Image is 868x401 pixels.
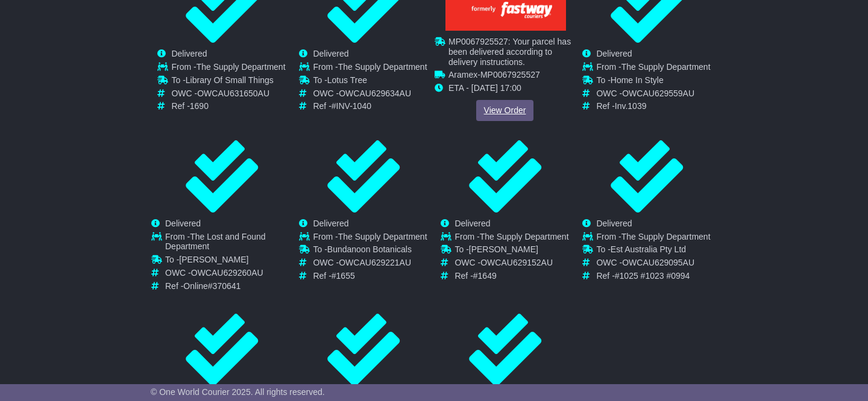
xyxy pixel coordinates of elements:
[615,271,690,281] span: #1025 #1023 #0994
[448,37,571,67] span: MP0067925527: Your parcel has been delivered according to delivery instructions.
[339,89,411,98] span: OWCAU629634AU
[179,255,248,264] span: [PERSON_NAME]
[338,232,427,241] span: The Supply Department
[621,62,711,72] span: The Supply Department
[596,62,710,75] td: From -
[480,232,569,241] span: The Supply Department
[313,62,427,75] td: From -
[165,255,292,268] td: To -
[448,83,521,93] span: ETA - [DATE] 17:00
[473,271,497,281] span: #1649
[596,258,710,271] td: OWC -
[191,268,263,278] span: OWCAU629260AU
[596,49,632,58] span: Delivered
[469,244,538,254] span: [PERSON_NAME]
[165,268,292,281] td: OWC -
[622,89,694,98] span: OWCAU629559AU
[448,70,477,80] span: Aramex
[165,281,292,291] td: Ref -
[313,101,427,111] td: Ref -
[313,219,348,228] span: Delivered
[454,271,568,281] td: Ref -
[596,89,710,102] td: OWC -
[611,75,664,85] span: Home In Style
[171,75,285,89] td: To -
[327,75,367,85] span: Lotus Tree
[171,49,207,58] span: Delivered
[338,62,427,72] span: The Supply Department
[596,101,710,111] td: Ref -
[615,101,647,111] span: Inv.1039
[313,75,427,89] td: To -
[332,271,355,281] span: #1655
[339,258,411,267] span: OWCAU629221AU
[596,271,710,281] td: Ref -
[313,258,427,271] td: OWC -
[165,232,266,252] span: The Lost and Found Department
[190,101,209,111] span: 1690
[313,232,427,245] td: From -
[197,62,286,72] span: The Supply Department
[171,62,285,75] td: From -
[454,258,568,271] td: OWC -
[183,281,241,291] span: Online#370641
[313,244,427,258] td: To -
[596,232,710,245] td: From -
[171,101,285,111] td: Ref -
[611,244,686,254] span: Est Australia Pty Ltd
[151,387,325,397] span: © One World Courier 2025. All rights reserved.
[165,232,292,255] td: From -
[596,219,632,228] span: Delivered
[621,232,711,241] span: The Supply Department
[448,70,575,84] td: -
[480,258,553,267] span: OWCAU629152AU
[171,89,285,102] td: OWC -
[313,89,427,102] td: OWC -
[454,244,568,258] td: To -
[165,219,201,228] span: Delivered
[596,75,710,89] td: To -
[186,75,274,85] span: Library Of Small Things
[313,49,348,58] span: Delivered
[197,89,269,98] span: OWCAU631650AU
[622,258,694,267] span: OWCAU629095AU
[332,101,371,111] span: #INV-1040
[454,232,568,245] td: From -
[313,271,427,281] td: Ref -
[454,219,490,228] span: Delivered
[480,70,540,80] span: MP0067925527
[476,100,534,121] a: View Order
[327,244,412,254] span: Bundanoon Botanicals
[596,244,710,258] td: To -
